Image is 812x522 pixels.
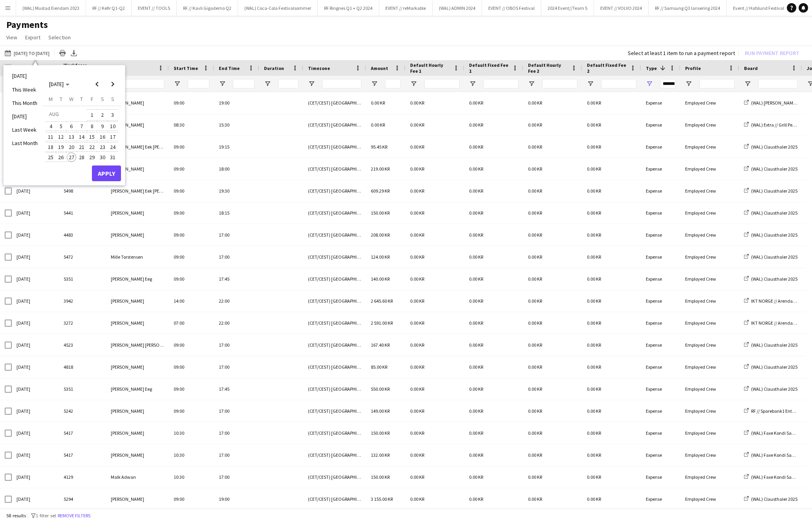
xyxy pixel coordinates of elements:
div: 5242 [59,400,106,422]
div: 15:30 [214,114,259,136]
span: (WAL) Extra // Grill Perfekt [751,122,801,128]
span: (WAL) Clausthaler 2025 [751,254,797,260]
div: 0.00 KR [464,180,523,202]
div: 0.00 KR [405,268,464,290]
div: 0.00 KR [582,334,641,356]
div: 0.00 KR [582,246,641,268]
div: 0.00 KR [464,290,523,312]
button: 18-08-2025 [46,142,56,152]
div: 0.00 KR [405,356,464,378]
a: Export [22,32,44,42]
div: Expense [641,246,680,268]
span: 20 [67,142,76,152]
div: 0.00 KR [405,290,464,312]
div: 0.00 KR [523,334,582,356]
div: Expense [641,158,680,180]
a: (WAL) Clausthaler 2025 [744,386,797,392]
div: Employed Crew [680,356,739,378]
span: (WAL) Clausthaler 2025 [751,188,797,194]
button: EVENT // reMarkable [379,0,433,16]
div: 0.00 KR [464,224,523,246]
button: 16-08-2025 [97,131,107,142]
div: 5351 [59,268,106,290]
div: 0.00 KR [582,158,641,180]
span: Selection [48,34,71,41]
div: [DATE] [12,246,59,268]
div: (CET/CEST) [GEOGRAPHIC_DATA] [303,378,366,400]
div: 0.00 KR [405,334,464,356]
div: Expense [641,114,680,136]
div: (CET/CEST) [GEOGRAPHIC_DATA] [303,290,366,312]
button: 11-08-2025 [46,131,56,142]
div: Employed Crew [680,334,739,356]
div: 5498 [59,180,106,202]
div: Employed Crew [680,224,739,246]
span: View [6,34,17,41]
div: Employed Crew [680,158,739,180]
button: 24-08-2025 [108,142,118,152]
button: 28-08-2025 [77,152,87,162]
button: Open Filter Menu [264,80,271,87]
button: Open Filter Menu [308,80,315,87]
button: Open Filter Menu [528,80,535,87]
button: 02-08-2025 [97,109,107,121]
button: 2024 Event//Team 5 [541,0,594,16]
span: 7 [77,121,86,131]
div: Employed Crew [680,290,739,312]
input: Amount Filter Input [385,79,401,88]
a: View [3,32,20,42]
div: 08:30 [169,114,214,136]
div: (CET/CEST) [GEOGRAPHIC_DATA] [303,92,366,114]
button: Choose month and year [46,77,73,91]
span: 27 [67,153,76,162]
div: 5441 [59,202,106,224]
span: (WAL) Clausthaler 2025 [751,144,797,150]
div: (CET/CEST) [GEOGRAPHIC_DATA] [303,158,366,180]
button: 26-08-2025 [56,152,66,162]
div: 0.00 KR [405,400,464,422]
span: IKT NORGE // Arendalsuka [751,298,804,304]
button: Open Filter Menu [685,80,692,87]
button: 19-08-2025 [56,142,66,152]
div: [DATE] [12,180,59,202]
div: 17:00 [214,246,259,268]
div: 19:15 [214,136,259,158]
button: EVENT // TOOLS [132,0,177,16]
div: Employed Crew [680,114,739,136]
div: Expense [641,334,680,356]
button: 14-08-2025 [77,131,87,142]
div: 0.00 KR [464,268,523,290]
button: 13-08-2025 [66,131,77,142]
span: Export [25,34,40,41]
span: (WAL) Clausthaler 2025 [751,364,797,370]
div: 0.00 KR [464,400,523,422]
div: 0.00 KR [582,400,641,422]
div: (CET/CEST) [GEOGRAPHIC_DATA] [303,224,366,246]
button: 03-08-2025 [108,109,118,121]
div: Expense [641,202,680,224]
div: 09:00 [169,334,214,356]
a: (WAL) Clausthaler 2025 [744,342,797,348]
div: 0.00 KR [464,202,523,224]
div: 17:00 [214,334,259,356]
span: 25 [46,153,55,162]
div: Employed Crew [680,378,739,400]
div: 17:00 [214,224,259,246]
div: 0.00 KR [523,400,582,422]
span: (WAL) Clausthaler 2025 [751,342,797,348]
div: 0.00 KR [582,268,641,290]
span: 14 [77,132,86,142]
span: 18 [46,142,55,152]
input: Profile Filter Input [699,79,735,88]
div: 0.00 KR [405,158,464,180]
button: Open Filter Menu [469,80,476,87]
div: 4523 [59,334,106,356]
button: 09-08-2025 [97,121,107,131]
button: Next month [105,76,121,92]
span: 11 [46,132,55,142]
div: Expense [641,290,680,312]
span: 8 [87,121,97,131]
div: 19:30 [214,180,259,202]
span: 26 [57,153,66,162]
div: (CET/CEST) [GEOGRAPHIC_DATA] [303,400,366,422]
